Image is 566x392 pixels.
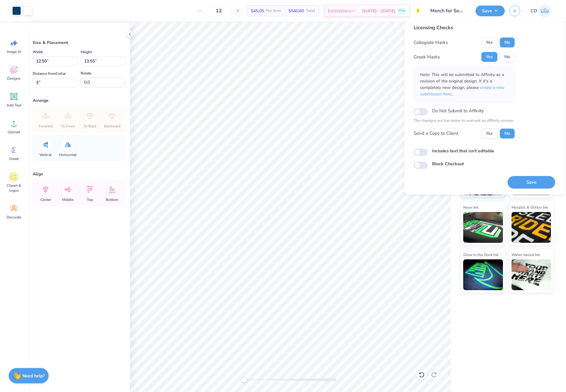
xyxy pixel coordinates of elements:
span: $540.60 [288,8,304,14]
div: Accessibility label [241,377,247,383]
div: Send a Copy to Client [414,130,458,137]
strong: Need help? [22,373,45,379]
div: Size & Placement [33,39,125,46]
span: Neon Ink [463,204,478,210]
div: Licensing Checks [414,24,515,31]
span: Decorate [6,215,21,220]
label: Distance from Collar [33,70,66,77]
span: $45.05 [251,8,264,14]
label: Do Not Submit to Affinity [432,107,484,115]
span: Designs [7,76,21,81]
input: – – [207,5,231,16]
img: Water based Ink [512,259,551,290]
label: Rotate [81,70,91,77]
div: Greek Marks [414,54,440,61]
label: Width [33,48,43,56]
span: Image AI [7,49,21,54]
button: No [500,129,515,138]
input: Untitled Design [426,5,471,17]
span: [DATE] - [DATE] [362,8,395,14]
span: Vertical [39,152,52,157]
p: Note: This will be submitted to Affinity as a revision of the original design. If it's a complete... [420,71,508,97]
p: The changes are too minor to warrant an Affinity review. [414,118,515,124]
span: Total [306,8,315,14]
div: Arrange [33,97,125,104]
button: Yes [481,129,497,138]
button: Save [476,6,505,16]
span: Add Text [6,103,21,108]
div: Collegiate Marks [414,39,448,46]
label: Height [81,48,92,56]
span: Est. Delivery [328,8,351,14]
span: Clipart & logos [4,183,24,193]
img: Cedric Diasanta [539,5,551,17]
span: Top [87,197,93,202]
span: Water based Ink [512,251,540,258]
a: CD [528,5,554,17]
div: Align [33,171,125,177]
span: Horizontal [59,152,77,157]
button: No [500,38,515,47]
img: Neon Ink [463,212,503,243]
button: Yes [481,52,497,62]
img: Glow in the Dark Ink [463,259,503,290]
span: Upload [8,130,20,134]
span: Bottom [106,197,118,202]
label: Includes text that isn't editable [432,148,494,154]
span: Free [399,9,405,13]
button: No [500,52,515,62]
span: Per Item [266,8,281,14]
span: Middle [62,197,74,202]
span: CD [531,7,537,14]
span: Metallic & Glitter Ink [512,204,548,210]
span: Center [40,197,51,202]
span: Glow in the Dark Ink [463,251,498,258]
button: Save [508,176,555,189]
button: Yes [481,38,497,47]
label: Block Checkout [432,161,464,167]
span: Greek [9,156,19,161]
img: Metallic & Glitter Ink [512,212,551,243]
